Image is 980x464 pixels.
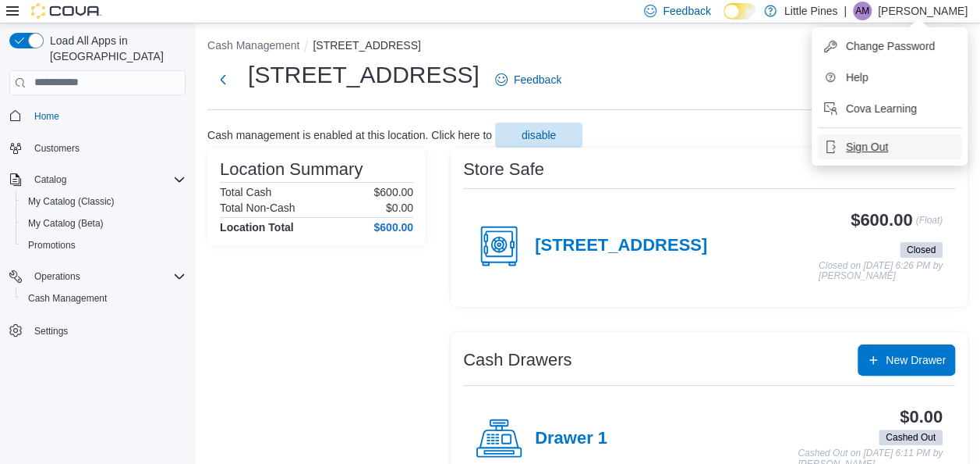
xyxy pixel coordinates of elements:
span: Sign Out [846,139,888,155]
span: Cashed Out [886,430,936,444]
span: Cash Management [28,292,107,305]
button: Next [207,64,239,95]
span: My Catalog (Classic) [28,195,115,208]
span: AM [855,2,869,20]
button: [STREET_ADDRESS] [313,39,420,52]
a: Feedback [489,64,568,95]
a: Cash Management [22,289,113,308]
p: Closed on [DATE] 6:26 PM by [PERSON_NAME] [819,261,943,282]
h6: Total Cash [220,186,271,198]
button: Promotions [16,234,192,256]
button: disable [495,123,582,148]
button: Catalog [28,170,73,189]
button: My Catalog (Classic) [16,191,192,212]
span: Closed [900,242,943,258]
span: My Catalog (Classic) [22,192,186,211]
a: Home [28,107,65,126]
a: Settings [28,322,74,341]
span: My Catalog (Beta) [28,217,104,230]
span: Feedback [514,72,561,87]
span: Feedback [663,3,710,19]
span: Catalog [28,170,186,189]
button: Catalog [3,169,192,191]
button: Operations [3,266,192,287]
span: New Drawer [886,352,946,368]
span: Cash Management [22,289,186,308]
h3: Store Safe [463,160,544,179]
span: Promotions [22,236,186,255]
h1: [STREET_ADDRESS] [248,59,479,91]
a: My Catalog (Classic) [22,192,121,211]
span: Settings [34,325,68,337]
nav: An example of EuiBreadcrumbs [207,37,968,56]
nav: Complex example [9,98,186,383]
span: Load All Apps in [GEOGRAPHIC_DATA] [44,33,186,64]
a: My Catalog (Beta) [22,214,110,233]
span: Cova Learning [846,101,917,116]
h4: Drawer 1 [535,429,607,449]
span: Home [34,110,59,123]
span: Catalog [34,173,66,186]
button: Sign Out [818,134,961,159]
h4: $600.00 [373,221,413,234]
p: Cash management is enabled at this location. Click here to [207,129,492,141]
button: Settings [3,319,192,341]
p: [PERSON_NAME] [878,2,968,20]
button: Cash Management [16,287,192,309]
p: | [844,2,847,20]
h3: Location Summary [220,160,363,179]
span: Cashed Out [879,430,943,445]
button: New Drawer [858,344,955,376]
button: Operations [28,267,87,286]
p: $0.00 [386,202,413,214]
button: Cova Learning [818,96,961,121]
button: Home [3,105,192,127]
span: Operations [28,267,186,286]
span: Promotions [28,239,76,252]
span: Customers [34,142,80,155]
p: $600.00 [373,186,413,198]
a: Promotions [22,236,82,255]
span: Help [846,70,869,85]
p: Little Pines [784,2,837,20]
span: Settings [28,320,186,340]
button: Cash Management [207,39,299,52]
button: Customers [3,137,192,159]
h6: Total Non-Cash [220,202,295,214]
span: disable [522,127,556,143]
span: Customers [28,138,186,158]
span: Operations [34,270,80,283]
a: Customers [28,139,86,158]
div: Aron Mitchell [853,2,872,20]
span: My Catalog (Beta) [22,214,186,233]
h3: $0.00 [900,408,943,427]
span: Closed [907,243,936,257]
h3: Cash Drawers [463,351,571,369]
p: (Float) [915,211,943,239]
span: Home [28,106,186,126]
img: Cova [31,3,101,19]
input: Dark Mode [724,3,756,20]
button: Change Password [818,34,961,59]
button: Help [818,65,961,90]
span: Change Password [846,38,935,54]
button: My Catalog (Beta) [16,212,192,234]
h3: $600.00 [851,211,912,230]
h4: [STREET_ADDRESS] [535,236,707,256]
h4: Location Total [220,221,294,234]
